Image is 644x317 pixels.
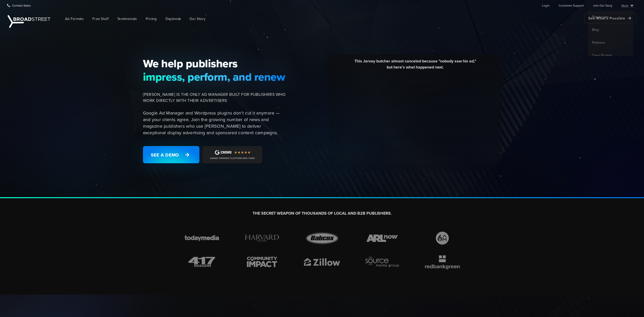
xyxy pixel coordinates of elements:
[8,15,50,28] img: Broadstreet | The Ad Manager for Small Publishers
[542,0,550,10] a: Login
[588,10,633,23] a: Resources
[301,254,343,270] img: brand-icon
[333,58,497,74] div: This Jersey butcher almost canceled because "nobody saw his ad," but here's what happened next.
[588,36,633,49] a: Partners
[89,13,112,25] a: Free Stuff
[241,230,283,246] img: brand-icon
[7,0,31,10] a: Contact Sales
[113,13,141,25] a: Testimonials
[588,23,633,36] a: Blog
[593,0,612,10] a: Join Our Story
[61,13,88,25] a: Ad Formats
[421,254,463,270] img: brand-icon
[143,70,286,83] span: impress, perform, and renew
[143,110,286,136] p: Google Ad Manager and Wordpress plugins don't cut it anymore — and your clients agree. Join the g...
[186,13,209,25] a: Our Story
[559,0,584,10] a: Customer Support
[361,254,403,270] img: brand-icon
[117,16,137,21] span: Testimonials
[143,146,199,163] a: See a Demo
[190,16,205,21] span: Our Story
[301,230,343,246] img: brand-icon
[92,16,109,21] span: Free Stuff
[181,230,223,246] img: brand-icon
[333,74,497,166] iframe: YouTube video player
[361,230,403,246] img: brand-icon
[143,92,286,104] span: [PERSON_NAME] IS THE ONLY AD MANAGER BUILT FOR PUBLISHERS WHO WORK DIRECTLY WITH THEIR ADVERTISERS
[584,13,636,23] a: See What's Possible
[165,16,181,21] span: Daybreak
[181,211,463,216] h2: THE SECRET WEAPON OF THOUSANDS OF LOCAL AND B2B PUBLISHERS.
[162,13,185,25] a: Daybreak
[142,13,161,25] a: Pricing
[65,16,84,21] span: Ad Formats
[621,0,633,10] a: More
[181,254,223,270] img: brand-icon
[53,11,636,27] nav: Main
[421,230,463,246] img: brand-icon
[241,254,283,270] img: brand-icon
[588,49,633,62] a: Case Studies
[146,16,157,21] span: Pricing
[143,57,286,70] span: We help publishers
